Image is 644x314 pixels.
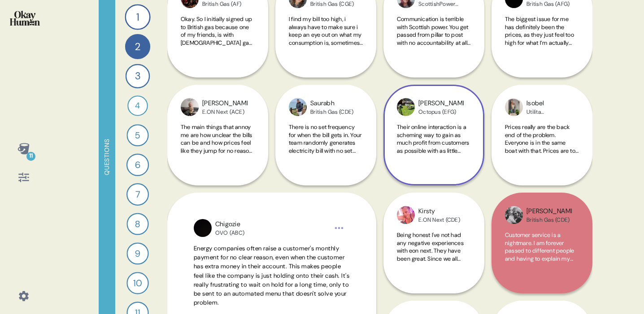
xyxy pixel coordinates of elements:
div: E.ON Next (ACE) [202,108,248,116]
img: profilepic_30989330784046761.jpg [289,98,307,116]
div: Octopus (EFG) [418,108,464,116]
span: There is no set frequency for when the bill gets in. Your team randomly generates electricity bil... [289,123,362,249]
div: British Gas (AFG) [527,0,572,8]
div: 3 [126,64,150,89]
span: I find my bill too high, i always have to make sure i keep an eye out on what my consumption is, ... [289,15,363,172]
img: profilepic_24298624706458262.jpg [505,98,523,116]
span: Prices really are the back end of the problem. Everyone is in the same boat with that. Prices are... [505,123,579,241]
div: E.ON Next (CDE) [418,216,460,224]
span: Energy companies often raise a customer's monthly payment for no clear reason, even when the cust... [194,245,350,307]
div: [PERSON_NAME] [527,206,572,216]
div: [PERSON_NAME] [202,99,248,108]
div: 7 [126,183,149,206]
img: profilepic_24442853335377864.jpg [181,98,199,116]
div: British Gas (CDE) [527,216,572,224]
img: profilepic_30892200423759459.jpg [194,219,212,237]
div: British Gas (CDE) [310,108,353,116]
div: British Gas (AF) [202,0,248,8]
img: profilepic_30898730046440589.jpg [505,206,523,224]
div: Chigozie [215,219,244,229]
span: Communication is terrible with Scottish power. You get passed from pillar to post with no account... [397,15,470,164]
div: 4 [127,95,148,116]
div: 11 [26,152,35,161]
span: Customer service is a nightmare. I am forever passed to different people and having to explain my... [505,231,578,310]
div: 10 [126,272,148,294]
div: Isobel [527,99,572,108]
div: [PERSON_NAME] [418,99,464,108]
div: 5 [126,124,148,146]
div: Saurabh [310,99,353,108]
span: Their online interaction is a scheming way to gain as much profit from customers as possible with... [397,123,471,241]
div: 8 [126,213,148,235]
img: okayhuman.3b1b6348.png [10,11,40,26]
span: The biggest issue for me has definitely been the prices, as they just feel too high for what I’m ... [505,15,579,156]
span: Okay. So I initially signed up to British gas because one of my friends, is with [DEMOGRAPHIC_DAT... [181,15,254,275]
div: 9 [126,242,148,264]
div: Utilita ([PERSON_NAME]) [527,108,572,116]
div: OVO (ABC) [215,229,244,237]
div: Kirsty [418,206,460,216]
img: profilepic_24212828651743953.jpg [397,206,415,224]
div: British Gas (CGE) [310,0,354,8]
span: The main things that annoy me are how unclear the bills can be and how prices feel like they jump... [181,123,253,264]
div: 6 [126,154,149,176]
div: ScottishPower (CDF) [418,0,464,8]
div: 2 [125,34,150,59]
img: profilepic_24392191150435363.jpg [397,98,415,116]
div: 1 [125,4,150,30]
